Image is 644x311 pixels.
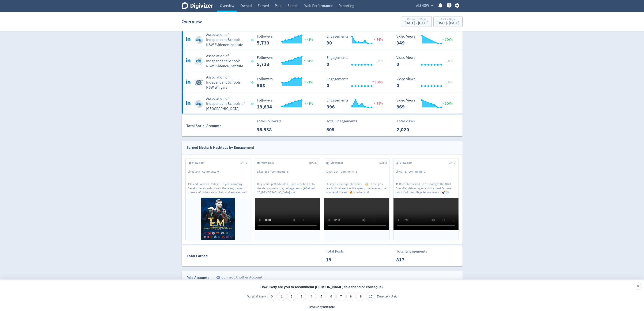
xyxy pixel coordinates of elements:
a: Total EarnedTotal Posts19Total Engagements817 [182,245,463,266]
p: 19 [326,256,350,264]
span: _ 0% [376,59,383,63]
span: AISNSW [416,2,429,9]
img: positive-performance.svg [303,101,307,105]
span: 0 [218,170,219,173]
li: 8 [346,292,356,301]
h5: Association of Independent Schools of [GEOGRAPHIC_DATA] [206,96,248,111]
div: Likes [257,170,272,174]
div: Comments [202,170,221,174]
span: _ 0% [446,59,453,63]
svg: Video Views 869 [394,98,458,110]
label: Not at all likely [247,295,266,302]
h5: Association of Independent Schools NSW Evidence Institute [206,32,248,47]
img: Association of Independent Schools NSW Wingara undefined [195,78,203,87]
a: View post[DATE]Likes152Comments5He just lit up Wimbledon… and now he has to decide: go pro or pla... [255,158,320,240]
span: expand_more [430,4,434,8]
div: powered by inmoment [309,305,335,309]
p: 🗣 Recruited is fired up to spotlight the ODU Duo after delivering one of the most *insane points*... [396,182,456,194]
span: [DATE] [309,161,318,165]
h5: Association of Independent Schools NSW Evidence Institute [206,54,248,69]
h5: Association of Independent Schools NSW Wingara [206,75,248,90]
div: Last 7 Days [437,18,459,21]
li: 3 [297,292,306,301]
img: positive-performance.svg [303,80,307,83]
label: Extremely likely [377,295,397,302]
p: 817 [396,256,421,264]
li: 1 [277,292,286,301]
span: 73% [373,101,383,106]
li: 10 [366,292,375,301]
p: Just your average SEC point… 🤯 These girls are built different — the speed, the defense, the winn... [327,182,387,194]
div: Likes [188,170,202,174]
a: Association of Independent Schools NSW Evidence Institute undefinedAssociation of Independent Sch... [182,28,463,50]
img: Association of Independent Schools of NSW undefined [195,100,203,108]
span: Data last synced: 11 Aug 2025, 5:02am (AEST) [251,39,255,41]
a: View post[DATE]Likes245Comments013 Head Coaches - 2 days - 13 years running - Develop relationshi... [186,158,251,240]
li: 5 [317,292,326,301]
span: Data last synced: 11 Aug 2025, 5:02am (AEST) [251,60,255,62]
span: <1% [303,80,313,84]
span: 114 [334,170,339,173]
button: Previous 7 Days[DATE] - [DATE] [402,16,432,27]
svg: Video Views 0 [394,77,458,88]
span: 100% [371,80,383,84]
div: Earned Media & Hashtags by Engagement [187,145,255,151]
span: 245 [196,170,200,173]
span: 5 [356,170,358,173]
li: 6 [327,292,336,301]
span: [DATE] [379,161,387,165]
div: Likes [327,170,341,174]
img: negative-performance.svg [373,38,377,41]
span: View post [400,161,415,165]
span: 100% [441,38,453,42]
svg: Engagements 0 [325,77,388,88]
img: positive-performance.svg [441,38,445,41]
a: Association of Independent Schools of NSW undefinedAssociation of Independent Schools of [GEOGRAP... [182,92,463,114]
a: Association of Independent Schools NSW Wingara undefinedAssociation of Independent Schools NSW Wi... [182,71,463,92]
span: add_circle [216,275,221,280]
span: 100% [441,101,453,106]
svg: Engagements 396 [325,98,388,110]
img: positive-performance.svg [441,101,445,105]
svg: Followers 5,733 [255,34,318,46]
span: Data last synced: 11 Aug 2025, 5:02am (AEST) [251,103,255,105]
div: Likes [396,170,409,174]
img: negative-performance.svg [371,80,375,83]
p: He just lit up Wimbledon… and now he has to decide: go pro or play college tennis 🎾 At just 17, [... [257,182,318,194]
a: View post[DATE]Likes76Comments0🗣 Recruited is fired up to spotlight the ODU Duo after delivering ... [393,158,459,240]
div: Comments [341,170,360,174]
span: Data last synced: 11 Aug 2025, 5:02am (AEST) [251,81,255,84]
span: 84% [373,38,383,42]
div: Comments [272,170,291,174]
p: 13 Head Coaches - 2 days - 13 years running - Develop relationships with these key decision maker... [188,182,248,194]
p: 36,938 [257,126,281,133]
svg: Followers 5,733 [255,56,318,67]
a: InMoment [323,306,335,308]
p: Total Followers [257,118,282,124]
span: 0 [424,170,425,173]
p: 505 [326,126,351,133]
div: Paid Accounts [187,275,210,281]
li: 2 [287,292,296,301]
div: Comments [409,170,428,174]
span: [DATE] [240,161,248,165]
span: [DATE] [448,161,456,165]
div: Total Earned [182,253,322,259]
button: AISNSW [415,2,434,9]
li: 7 [336,292,346,301]
div: [DATE] - [DATE] [437,21,459,25]
a: Association of Independent Schools NSW Evidence Institute undefinedAssociation of Independent Sch... [182,50,463,71]
svg: Followers 19,634 [255,98,318,110]
p: Total Engagements [396,249,427,254]
svg: Followers 568 [255,77,318,88]
span: <1% [303,38,313,42]
a: Connect Another Account [210,273,266,282]
p: Total Engagements [326,118,357,124]
img: positive-performance.svg [303,38,307,41]
button: Connect Another Account [213,273,266,282]
div: Previous 7 Days [405,18,429,21]
img: positive-performance.svg [303,59,307,62]
li: 9 [356,292,365,301]
h1: Overview [182,15,202,28]
li: 0 [267,292,276,301]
